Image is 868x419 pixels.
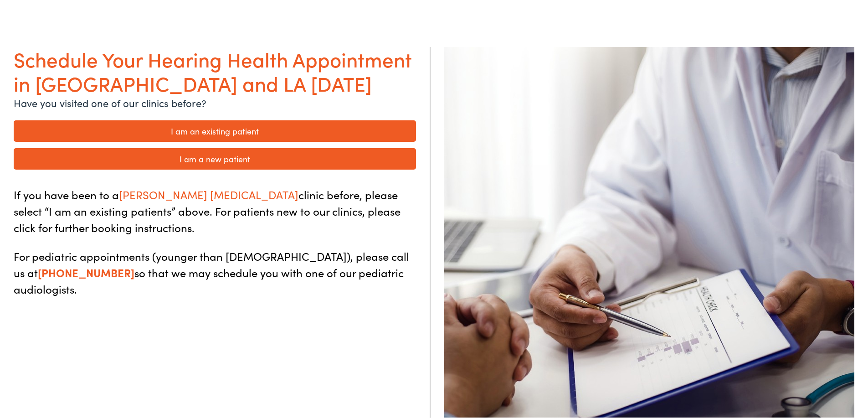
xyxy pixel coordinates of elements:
p: Have you visited one of our clinics before? [14,93,416,109]
p: If you have been to a clinic before, please select “I am an existing patients” above. For patient... [14,185,416,234]
h1: Schedule Your Hearing Health Appointment in [GEOGRAPHIC_DATA] and LA [DATE] [14,45,416,93]
a: I am an existing patient [14,119,416,140]
a: [PHONE_NUMBER] [38,263,134,278]
a: I am a new patient [14,146,416,168]
p: For pediatric appointments (younger than [DEMOGRAPHIC_DATA]), please call us at so that we may sc... [14,246,416,295]
span: [PERSON_NAME] [MEDICAL_DATA] [119,185,298,200]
